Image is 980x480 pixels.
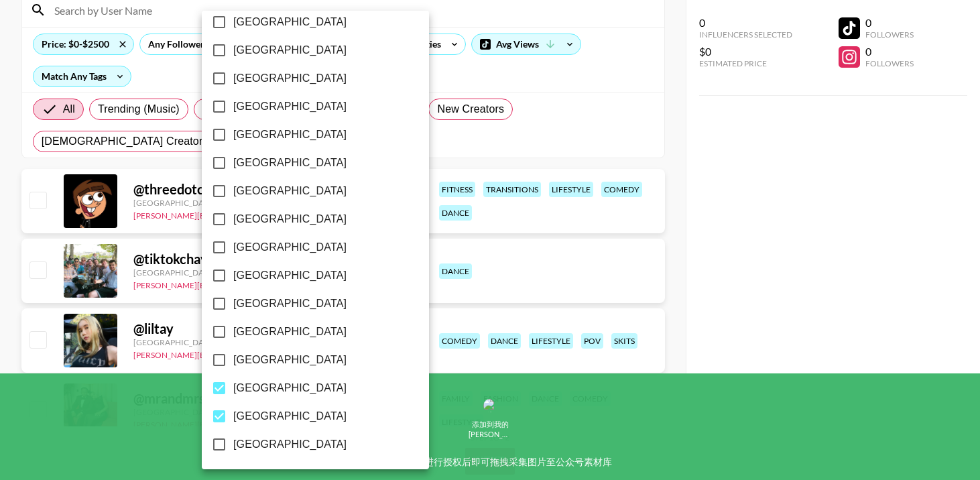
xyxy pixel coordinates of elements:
[233,70,347,86] span: [GEOGRAPHIC_DATA]
[233,436,347,453] span: [GEOGRAPHIC_DATA]
[233,14,347,30] span: [GEOGRAPHIC_DATA]
[233,127,347,143] span: [GEOGRAPHIC_DATA]
[233,267,347,284] span: [GEOGRAPHIC_DATA]
[233,380,347,396] span: [GEOGRAPHIC_DATA]
[233,408,347,424] span: [GEOGRAPHIC_DATA]
[233,211,347,227] span: [GEOGRAPHIC_DATA]
[233,183,347,199] span: [GEOGRAPHIC_DATA]
[233,296,347,312] span: [GEOGRAPHIC_DATA]
[233,42,347,58] span: [GEOGRAPHIC_DATA]
[233,99,347,115] span: [GEOGRAPHIC_DATA]
[233,239,347,255] span: [GEOGRAPHIC_DATA]
[233,324,347,340] span: [GEOGRAPHIC_DATA]
[233,352,347,368] span: [GEOGRAPHIC_DATA]
[233,155,347,171] span: [GEOGRAPHIC_DATA]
